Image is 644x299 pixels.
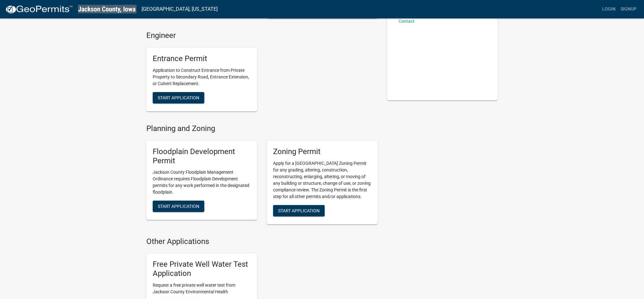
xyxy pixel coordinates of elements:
[153,201,204,212] button: Start Application
[78,5,137,13] img: Jackson County, Iowa
[273,147,371,156] h5: Zoning Permit
[153,282,251,295] p: Request a free private well water test from Jackson County Environmental Health
[399,19,414,24] a: Contact
[153,260,251,278] h5: Free Private Well Water Test Application
[158,204,199,209] span: Start Application
[158,95,199,100] span: Start Application
[146,31,378,40] h4: Engineer
[146,124,378,133] h4: Planning and Zoning
[618,3,639,15] a: Signup
[600,3,618,15] a: Login
[146,237,378,246] h4: Other Applications
[142,4,218,15] a: [GEOGRAPHIC_DATA], [US_STATE]
[273,160,371,200] p: Apply for a [GEOGRAPHIC_DATA] Zoning Permit for any grading, altering, construction, reconstructi...
[153,54,251,63] h5: Entrance Permit
[153,147,251,165] h5: Floodplain Development Permit
[273,205,325,216] button: Start Application
[278,208,320,213] span: Start Application
[153,67,251,87] p: Application to Construct Entrance from Private Property to Secondary Road, Entrance Extension, or...
[153,169,251,196] p: Jackson County Floodplain Management Ordinance requires Floodplain Development permits for any wo...
[153,92,204,103] button: Start Application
